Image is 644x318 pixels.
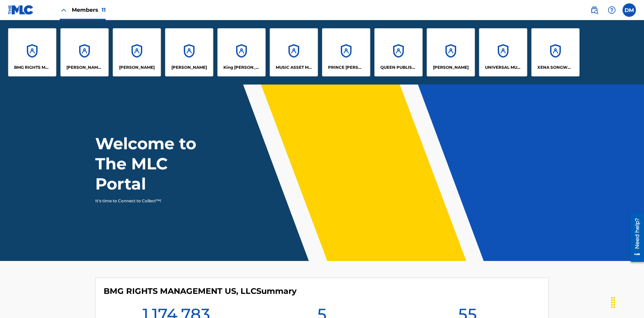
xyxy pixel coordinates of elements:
p: MUSIC ASSET MANAGEMENT (MAM) [276,64,312,70]
a: AccountsPRINCE [PERSON_NAME] [322,28,370,76]
div: Drag [608,293,619,313]
span: 11 [102,7,106,13]
img: MLC Logo [8,5,34,15]
p: King McTesterson [223,64,260,70]
p: RONALD MCTESTERSON [433,64,469,70]
a: Accounts[PERSON_NAME] [427,28,475,76]
h1: Welcome to The MLC Portal [95,134,221,194]
p: PRINCE MCTESTERSON [328,64,365,70]
iframe: Chat Widget [610,286,644,318]
p: EYAMA MCSINGER [171,64,207,70]
a: AccountsMUSIC ASSET MANAGEMENT (MAM) [270,28,318,76]
a: AccountsKing [PERSON_NAME] [217,28,266,76]
h4: BMG RIGHTS MANAGEMENT US, LLC [104,286,297,296]
a: AccountsBMG RIGHTS MANAGEMENT US, LLC [8,28,56,76]
p: UNIVERSAL MUSIC PUB GROUP [485,64,522,70]
a: AccountsUNIVERSAL MUSIC PUB GROUP [479,28,527,76]
p: BMG RIGHTS MANAGEMENT US, LLC [14,64,51,70]
img: help [608,6,616,14]
div: User Menu [623,3,636,17]
p: ELVIS COSTELLO [119,64,155,70]
img: search [590,6,598,14]
a: AccountsQUEEN PUBLISHA [374,28,423,76]
div: Help [605,3,619,17]
p: QUEEN PUBLISHA [380,64,417,70]
p: It's time to Connect to Collect™! [95,198,212,204]
a: Public Search [588,3,601,17]
p: CLEO SONGWRITER [66,64,103,70]
a: AccountsXENA SONGWRITER [531,28,580,76]
iframe: Resource Center [625,210,644,265]
a: Accounts[PERSON_NAME] SONGWRITER [60,28,109,76]
img: Close [60,6,68,14]
a: Accounts[PERSON_NAME] [165,28,213,76]
a: Accounts[PERSON_NAME] [113,28,161,76]
span: Members [72,6,106,14]
p: XENA SONGWRITER [537,64,574,70]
